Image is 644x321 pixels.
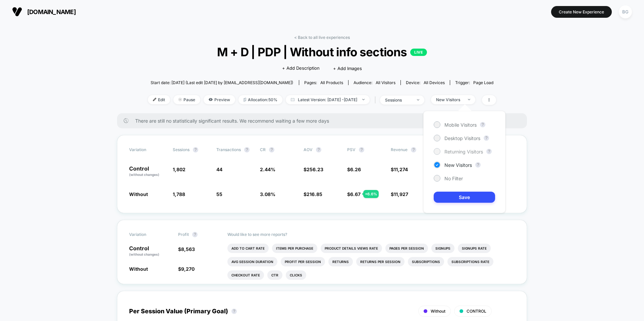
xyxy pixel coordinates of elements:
span: Returning Visitors [444,149,483,154]
button: BG [617,5,634,19]
span: 6.67 [350,191,361,197]
span: No Filter [444,176,463,181]
span: 2.44 % [260,167,275,172]
img: rebalance [244,98,246,102]
li: Checkout Rate [227,270,264,280]
span: all devices [424,80,445,85]
p: Control [129,166,166,177]
img: calendar [291,98,294,101]
img: edit [153,98,156,101]
span: Edit [148,95,170,104]
li: Subscriptions [408,257,444,266]
span: 11,274 [394,167,408,172]
span: 1,788 [173,191,185,197]
span: 256.23 [307,167,323,172]
span: Device: [400,80,450,85]
button: Save [434,192,495,203]
div: + 6.6 % [363,190,379,198]
div: Audience: [354,80,395,85]
span: | [373,95,380,105]
div: sessions [385,98,412,103]
span: 216.85 [307,191,322,197]
span: Revenue [391,147,408,152]
span: $ [178,266,195,272]
span: Pause [173,95,200,104]
img: Visually logo [12,7,22,17]
div: Pages: [304,80,343,85]
span: 1,802 [173,167,185,172]
img: end [468,99,470,100]
li: Items Per Purchase [272,244,317,253]
li: Returns Per Session [356,257,405,266]
li: Signups Rate [458,244,491,253]
span: 3.08 % [260,191,275,197]
span: Mobile Visitors [444,122,477,128]
span: Without [129,191,148,197]
span: AOV [304,147,313,152]
button: ? [269,147,274,152]
p: Control [129,246,171,257]
span: $ [391,191,408,197]
li: Pages Per Session [385,244,428,253]
li: Signups [431,244,454,253]
p: Would like to see more reports? [227,232,515,237]
span: $ [304,167,323,172]
li: Profit Per Session [281,257,325,266]
span: 8,563 [181,246,195,252]
li: Returns [328,257,353,266]
span: + Add Images [333,66,362,71]
button: ? [411,147,416,152]
span: Page Load [473,80,493,85]
li: Product Details Views Rate [321,244,382,253]
span: Sessions [173,147,190,152]
span: There are still no statistically significant results. We recommend waiting a few more days [135,118,514,124]
span: 6.26 [350,167,361,172]
button: Create New Experience [551,6,612,18]
li: Subscriptions Rate [447,257,493,266]
div: Trigger: [455,80,493,85]
img: end [362,99,365,100]
span: (without changes) [129,252,159,256]
span: Latest Version: [DATE] - [DATE] [286,95,370,104]
span: Allocation: 50% [238,95,282,104]
li: Ctr [267,270,282,280]
span: PSV [347,147,356,152]
span: Profit [178,232,189,237]
span: Without [431,309,445,314]
button: ? [244,147,250,152]
p: LIVE [410,49,427,56]
li: Clicks [286,270,306,280]
span: M + D | PDP | Without info sections [165,45,479,59]
span: CONTROL [467,309,486,314]
button: [DOMAIN_NAME] [10,6,78,17]
span: 11,927 [394,191,408,197]
span: 9,270 [181,266,195,272]
span: Transactions [216,147,241,152]
span: 44 [216,167,222,172]
span: Variation [129,147,166,152]
li: Add To Cart Rate [227,244,269,253]
span: 55 [216,191,222,197]
span: all products [320,80,343,85]
button: ? [193,147,198,152]
button: ? [192,232,198,237]
span: New Visitors [444,162,472,168]
button: ? [475,162,481,168]
span: $ [347,191,361,197]
span: $ [391,167,408,172]
span: Desktop Visitors [444,135,480,141]
span: Without [129,266,148,272]
span: (without changes) [129,173,159,177]
a: < Back to all live experiences [294,35,350,40]
button: ? [231,309,237,314]
span: [DOMAIN_NAME] [27,8,76,15]
div: BG [619,5,632,18]
span: $ [304,191,322,197]
img: end [417,99,419,101]
button: ? [480,122,485,127]
span: $ [347,167,361,172]
button: ? [484,135,489,141]
span: + Add Description [282,65,320,72]
span: CR [260,147,266,152]
button: ? [486,149,492,154]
